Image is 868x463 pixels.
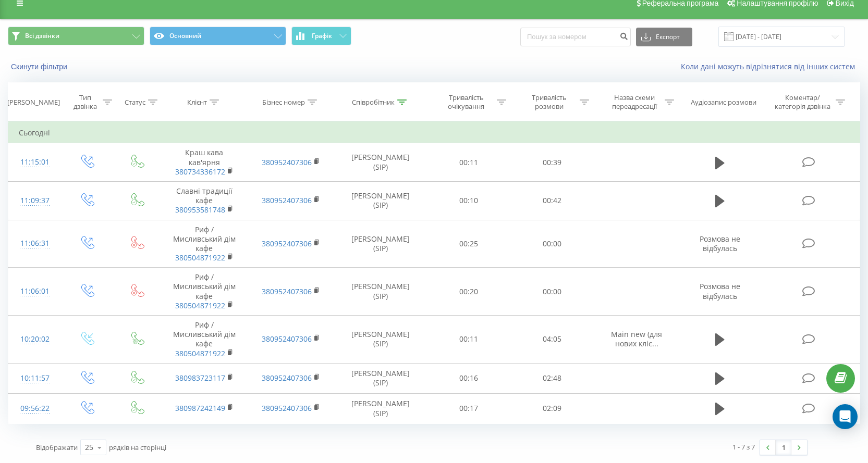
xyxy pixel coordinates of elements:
div: Бізнес номер [262,98,305,107]
div: Тип дзвінка [70,93,100,111]
a: 380952407306 [262,373,312,383]
div: 09:56:22 [19,398,51,419]
input: Пошук за номером [520,28,631,46]
a: 380952407306 [262,334,312,344]
a: 380952407306 [262,195,312,205]
a: 380952407306 [262,403,312,413]
div: Співробітник [352,98,395,107]
td: 00:20 [427,268,510,316]
div: 11:06:31 [19,233,51,254]
td: [PERSON_NAME] (SIP) [334,220,427,268]
td: 02:09 [510,393,594,423]
div: 11:15:01 [19,152,51,172]
td: [PERSON_NAME] (SIP) [334,316,427,364]
a: 380504871922 [175,348,225,358]
td: [PERSON_NAME] (SIP) [334,143,427,182]
td: Риф / Мисливський дім кафе [161,220,248,268]
td: 00:00 [510,268,594,316]
a: 380987242149 [175,403,225,413]
button: Експорт [636,28,692,46]
div: [PERSON_NAME] [7,98,60,107]
td: [PERSON_NAME] (SIP) [334,268,427,316]
div: 11:09:37 [19,191,51,211]
a: 380504871922 [175,301,225,310]
span: Всі дзвінки [25,32,59,40]
span: Відображати [36,443,78,452]
div: Open Intercom Messenger [833,404,858,429]
a: 1 [776,440,791,455]
span: Розмова не відбулась [700,281,740,301]
td: 04:05 [510,316,594,364]
a: 380953581748 [175,205,225,215]
td: 00:39 [510,143,594,182]
td: 00:42 [510,181,594,220]
div: 25 [85,442,93,453]
a: 380504871922 [175,253,225,262]
td: 00:00 [510,220,594,268]
td: 00:11 [427,316,510,364]
div: Тривалість очікування [438,93,494,111]
td: [PERSON_NAME] (SIP) [334,393,427,423]
td: 00:25 [427,220,510,268]
button: Основний [150,27,286,45]
td: Риф / Мисливський дім кафе [161,316,248,364]
td: 00:17 [427,393,510,423]
span: Main new (для нових кліє... [611,329,662,348]
td: [PERSON_NAME] (SIP) [334,363,427,393]
div: Клієнт [187,98,207,107]
td: 00:11 [427,143,510,182]
td: Славні традиції кафе [161,181,248,220]
a: 380734336172 [175,167,225,177]
td: 00:16 [427,363,510,393]
div: 10:20:02 [19,329,51,349]
button: Графік [291,27,351,45]
div: 10:11:57 [19,368,51,389]
div: Тривалість розмови [521,93,577,111]
td: Риф / Мисливський дім кафе [161,268,248,316]
td: [PERSON_NAME] (SIP) [334,181,427,220]
a: 380952407306 [262,286,312,296]
div: 11:06:01 [19,281,51,302]
button: Скинути фільтри [8,62,72,71]
a: 380983723117 [175,373,225,383]
td: 00:10 [427,181,510,220]
a: 380952407306 [262,157,312,167]
span: Графік [312,32,332,40]
a: Коли дані можуть відрізнятися вiд інших систем [681,61,860,71]
div: Статус [125,98,145,107]
button: Всі дзвінки [8,27,144,45]
td: Сьогодні [8,122,860,143]
td: 02:48 [510,363,594,393]
a: 380952407306 [262,239,312,248]
div: Аудіозапис розмови [691,98,756,107]
span: рядків на сторінці [109,443,166,452]
div: 1 - 7 з 7 [732,442,755,452]
div: Назва схеми переадресації [606,93,662,111]
td: Краш кава кав'ярня [161,143,248,182]
span: Розмова не відбулась [700,234,740,253]
div: Коментар/категорія дзвінка [772,93,833,111]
